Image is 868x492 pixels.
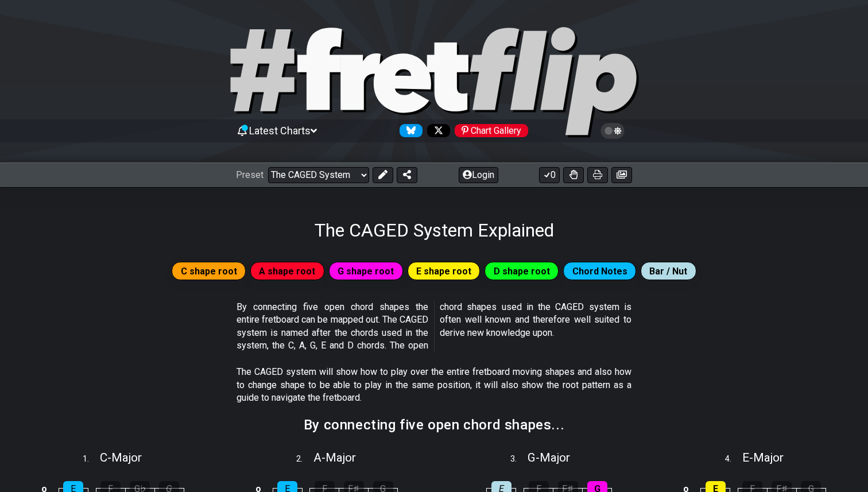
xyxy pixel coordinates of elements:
span: E - Major [742,451,784,464]
a: #fretflip at Pinterest [450,124,528,137]
span: C - Major [100,451,142,464]
span: Preset [236,169,263,180]
span: E shape root [416,263,471,280]
button: Toggle Dexterity for all fretkits [563,167,584,183]
p: By connecting five open chord shapes the entire fretboard can be mapped out. The CAGED system is ... [237,301,631,352]
select: Preset [268,167,369,183]
span: Toggle light / dark theme [606,126,619,136]
div: Chart Gallery [455,124,528,137]
span: A shape root [259,263,315,280]
h1: The CAGED System Explained [315,219,554,241]
button: Create image [611,167,632,183]
span: C shape root [181,263,237,280]
button: Login [459,167,498,183]
span: 1 . [83,453,100,466]
span: 4 . [725,453,742,466]
span: Bar / Nut [649,263,687,280]
span: Latest Charts [249,125,311,137]
p: The CAGED system will show how to play over the entire fretboard moving shapes and also how to ch... [237,366,631,404]
span: Chord Notes [572,263,627,280]
a: Follow #fretflip at Bluesky [395,124,423,137]
a: Follow #fretflip at X [423,124,450,137]
button: Edit Preset [373,167,393,183]
span: G - Major [528,451,570,464]
span: 2 . [296,453,313,466]
button: 0 [539,167,560,183]
span: A - Major [313,451,356,464]
span: 3 . [510,453,528,466]
button: Share Preset [397,167,417,183]
h2: By connecting five open chord shapes... [304,419,564,431]
button: Print [587,167,608,183]
span: G shape root [338,263,394,280]
span: D shape root [494,263,550,280]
